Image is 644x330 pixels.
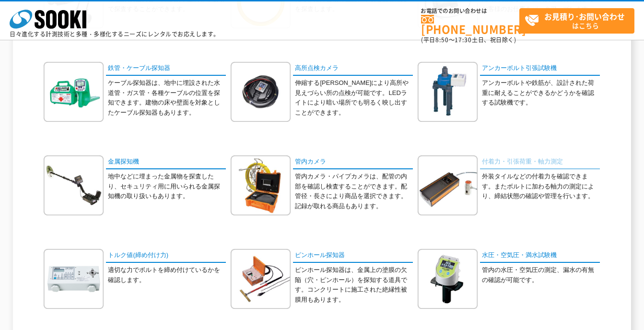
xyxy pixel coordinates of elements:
span: お電話でのお問い合わせは [421,8,519,14]
a: お見積り･お問い合わせはこちら [519,8,634,34]
img: 鉄管・ケーブル探知器 [44,62,104,122]
a: 高所点検カメラ [293,62,413,76]
p: アンカーボルトや鉄筋が、設計された荷重に耐えることができるかどうかを確認する試験機です。 [482,78,600,108]
a: 水圧・空気圧・満水試験機 [480,249,600,263]
strong: お見積り･お問い合わせ [544,11,625,22]
p: 適切な力でボルトを締め付けているかを確認します。 [108,265,226,285]
img: 水圧・空気圧・満水試験機 [418,249,478,309]
p: ピンホール探知器は、金属上の塗膜の欠陥（穴・ピンホール）を探知する道具です。コンクリートに施工された絶縁性被膜用もあります。 [295,265,413,305]
span: 8:50 [435,35,449,44]
p: 管内の水圧・空気圧の測定、漏水の有無の確認が可能です。 [482,265,600,285]
p: 伸縮する[PERSON_NAME]により高所や見えづらい所の点検が可能です。LEDライトにより暗い場所でも明るく映し出すことができます。 [295,78,413,118]
img: トルク値(締め付け力) [44,249,104,309]
a: 金属探知機 [106,155,226,169]
p: 管内カメラ・パイプカメラは、配管の内部を確認し検査することができます。配管径・長さにより商品を選択できます。記録が取れる商品もあります。 [295,172,413,212]
a: [PHONE_NUMBER] [421,15,519,35]
a: アンカーボルト引張試験機 [480,62,600,76]
p: 地中などに埋まった金属物を探査したり、セキュリティ用に用いられる金属探知機の取り扱いもあります。 [108,172,226,201]
img: ピンホール探知器 [231,249,291,309]
p: 日々進化する計測技術と多種・多様化するニーズにレンタルでお応えします。 [10,31,220,37]
span: 17:30 [455,35,472,44]
a: 鉄管・ケーブル探知器 [106,62,226,76]
img: アンカーボルト引張試験機 [418,62,478,122]
img: 管内カメラ [231,155,291,215]
a: ピンホール探知器 [293,249,413,263]
img: 金属探知機 [44,155,104,215]
p: 外装タイルなどの付着力を確認できます。またボルトに加わる軸力の測定により、締結状態の確認や管理を行います。 [482,172,600,201]
a: 付着力・引張荷重・軸力測定 [480,155,600,169]
img: 付着力・引張荷重・軸力測定 [418,155,478,215]
a: 管内カメラ [293,155,413,169]
a: トルク値(締め付け力) [106,249,226,263]
p: ケーブル探知器は、地中に埋設された水道管・ガス管・各種ケーブルの位置を探知できます。建物の床や壁面を対象としたケーブル探知器もあります。 [108,78,226,118]
span: はこちら [525,9,634,33]
span: (平日 ～ 土日、祝日除く) [421,35,516,44]
img: 高所点検カメラ [231,62,291,122]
